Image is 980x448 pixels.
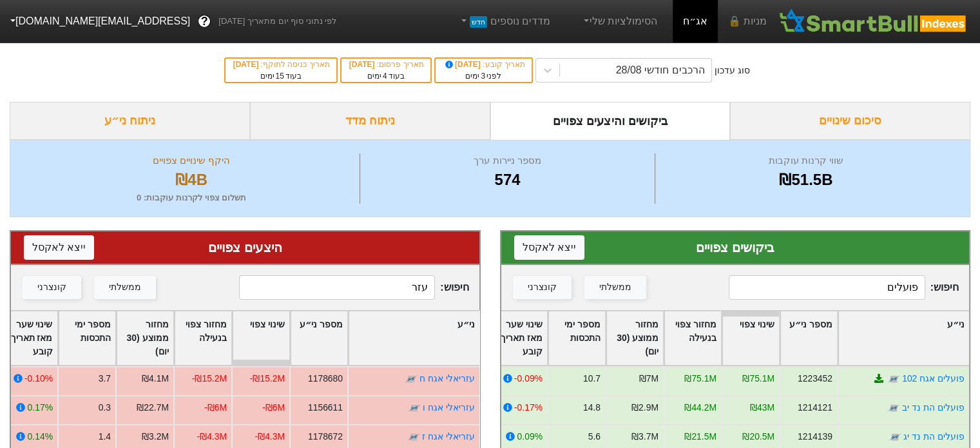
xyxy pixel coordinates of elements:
span: [DATE] [443,60,483,69]
div: 1178672 [307,430,342,443]
div: הרכבים חודשי 28/08 [616,63,705,78]
div: סוג עדכון [715,64,750,77]
button: קונצרני [23,276,81,299]
div: ביקושים והיצעים צפויים [490,102,731,140]
div: ₪75.1M [684,372,716,385]
div: ₪2.9M [631,401,658,414]
div: ₪3.7M [631,430,658,443]
div: ₪75.1M [742,372,774,385]
div: שווי קרנות עוקבות [658,153,954,168]
div: Toggle SortBy [722,311,779,365]
div: סיכום שינויים [730,102,970,140]
input: 480 רשומות... [239,275,435,300]
a: פועלים אגח 102 [902,373,965,384]
div: Toggle SortBy [548,311,605,365]
div: -0.10% [24,372,52,385]
div: 0.09% [517,430,543,443]
div: בעוד ימים [348,70,424,82]
div: 1156611 [307,401,342,414]
span: חיפוש : [239,275,469,300]
span: 3 [481,72,485,81]
div: Toggle SortBy [1,311,57,365]
div: 1.4 [98,430,110,443]
div: ₪44.2M [684,401,716,414]
div: ₪3.2M [142,430,169,443]
div: 3.7 [98,372,110,385]
div: ביקושים צפויים [514,238,957,257]
div: 0.14% [27,430,52,443]
img: tase link [405,373,418,385]
div: ניתוח ני״ע [10,102,250,140]
div: -₪6M [204,401,227,414]
a: עזריאלי אגח ז [422,431,475,442]
span: חיפוש : [729,275,959,300]
div: ₪7M [639,372,658,385]
div: 1223452 [798,372,832,385]
div: ₪4.1M [142,372,169,385]
div: Toggle SortBy [291,311,347,365]
img: tase link [887,373,900,385]
div: 10.7 [583,372,600,385]
button: ייצא לאקסל [514,235,584,260]
img: tase link [889,431,901,443]
div: 0.17% [27,401,52,414]
div: Toggle SortBy [490,311,547,365]
div: ₪21.5M [684,430,716,443]
div: תאריך פרסום : [348,59,424,70]
div: Toggle SortBy [233,311,289,365]
div: -₪4.3M [255,430,285,443]
div: Toggle SortBy [175,311,231,365]
span: [DATE] [349,60,377,69]
div: תאריך כניסה לתוקף : [232,59,330,70]
div: בעוד ימים [232,70,330,82]
a: עזריאלי אגח ו [423,402,475,413]
div: 0.3 [98,401,110,414]
div: -₪6M [262,401,285,414]
div: קונצרני [528,280,557,295]
span: 4 [383,72,387,81]
div: -₪15.2M [191,372,226,385]
a: פועלים הת נד יב [902,402,965,413]
div: היקף שינויים צפויים [26,153,356,168]
span: ? [201,13,208,30]
div: ₪20.5M [742,430,774,443]
div: ₪51.5B [658,168,954,191]
div: -₪15.2M [249,372,284,385]
button: ייצא לאקסל [24,235,94,260]
div: לפני ימים [442,70,525,82]
div: תאריך קובע : [442,59,525,70]
div: -₪4.3M [197,430,227,443]
div: Toggle SortBy [780,311,837,365]
div: ממשלתי [599,280,631,295]
div: Toggle SortBy [117,311,173,365]
a: עזריאלי אגח ח [419,373,475,384]
div: ₪22.7M [137,401,169,414]
div: 574 [363,168,651,191]
div: 5.6 [588,430,600,443]
div: -0.09% [514,372,543,385]
img: tase link [408,402,421,414]
img: tase link [887,402,900,414]
div: Toggle SortBy [349,311,479,365]
input: 94 רשומות... [729,275,925,300]
div: Toggle SortBy [606,311,663,365]
span: 15 [276,72,284,81]
div: היצעים צפויים [24,238,466,257]
div: ₪4B [26,168,356,191]
span: חדש [470,16,487,28]
span: לפי נתוני סוף יום מתאריך [DATE] [218,15,336,28]
div: 1178680 [307,372,342,385]
button: ממשלתי [584,276,646,299]
div: -0.17% [514,401,543,414]
div: 1214139 [798,430,832,443]
button: קונצרני [513,276,572,299]
div: ₪43M [750,401,774,414]
a: פועלים הת נד יג [903,431,965,442]
div: Toggle SortBy [838,311,969,365]
button: ממשלתי [94,276,156,299]
div: קונצרני [37,280,66,295]
div: 14.8 [583,401,600,414]
img: tase link [407,431,420,443]
div: Toggle SortBy [664,311,721,365]
span: [DATE] [233,60,261,69]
